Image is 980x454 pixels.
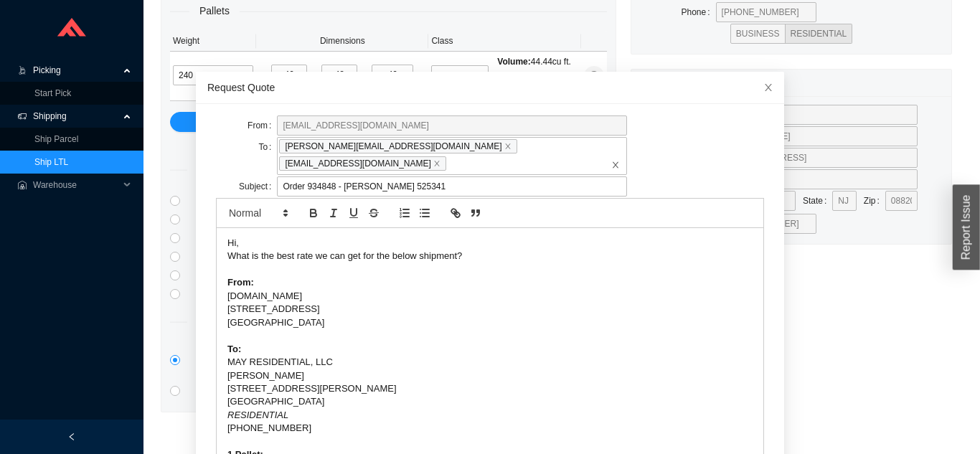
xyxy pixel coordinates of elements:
span: Pallets [189,3,240,19]
label: Subject [239,176,277,197]
div: [STREET_ADDRESS][PERSON_NAME] [227,382,753,395]
div: x [362,67,367,82]
label: From [248,115,277,136]
a: Ship Parcel [34,134,78,144]
label: Phone [682,2,716,22]
div: Hi, [227,237,753,250]
div: x [312,67,316,82]
input: W [321,65,357,85]
span: Other Services [187,313,274,330]
div: Request Quote [207,80,773,95]
span: 175 [437,66,483,85]
div: [GEOGRAPHIC_DATA] [227,316,753,329]
span: close [433,160,440,167]
span: left [67,432,76,441]
div: Return Address [640,70,943,96]
span: close [504,143,512,150]
button: Add Pallet [170,112,607,132]
span: BUSINESS [736,29,780,39]
div: 44.44 cu ft. [497,55,578,69]
span: close [611,161,620,169]
div: [DOMAIN_NAME] [227,290,753,303]
a: Ship LTL [34,157,68,167]
div: [STREET_ADDRESS] [227,303,753,316]
button: close-circle [584,66,604,86]
span: Direct Services [187,161,275,178]
input: L [271,65,307,85]
span: RESIDENTIAL [791,29,847,39]
th: Weight [170,31,256,52]
span: Warehouse [33,174,119,197]
div: [GEOGRAPHIC_DATA] [227,395,753,408]
div: [PERSON_NAME] [227,369,753,382]
th: Class [428,31,581,52]
div: MAY RESIDENTIAL, LLC [227,356,753,369]
em: RESIDENTIAL [227,410,288,420]
input: H [372,65,413,85]
button: Close [753,72,784,103]
label: State [803,191,832,211]
span: Picking [33,59,119,82]
input: [PERSON_NAME][EMAIL_ADDRESS][DOMAIN_NAME]close[EMAIL_ADDRESS][DOMAIN_NAME]closeclose [448,156,458,171]
a: Start Pick [34,88,71,98]
div: What is the best rate we can get for the below shipment? [227,250,753,263]
div: [PHONE_NUMBER] [227,422,753,435]
label: To [259,137,278,157]
strong: To: [227,344,241,354]
span: [PERSON_NAME][EMAIL_ADDRESS][DOMAIN_NAME] [280,139,517,153]
span: Shipping [33,105,119,128]
label: Zip [864,191,885,211]
span: [EMAIL_ADDRESS][DOMAIN_NAME] [280,156,446,171]
th: Dimensions [256,31,428,52]
span: close [763,82,773,93]
strong: From: [227,277,254,288]
span: Volume: [497,57,530,67]
div: 5.4 lb / cu ft. [497,69,578,98]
